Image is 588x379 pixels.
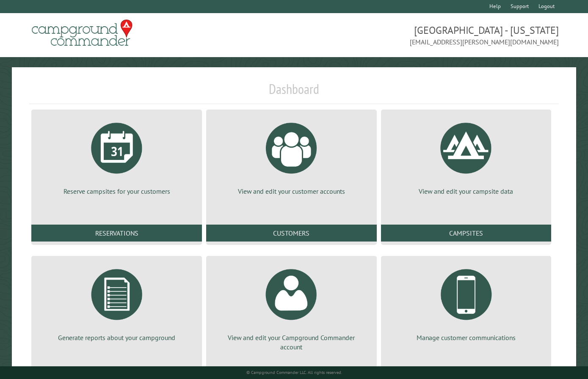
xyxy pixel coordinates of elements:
a: View and edit your campsite data [391,116,541,196]
p: Generate reports about your campground [41,333,192,342]
p: Manage customer communications [391,333,541,342]
span: [GEOGRAPHIC_DATA] - [US_STATE] [EMAIL_ADDRESS][PERSON_NAME][DOMAIN_NAME] [294,23,559,47]
img: Campground Commander [29,16,135,49]
p: View and edit your customer accounts [216,187,367,196]
p: Reserve campsites for your customers [41,187,192,196]
a: View and edit your customer accounts [216,116,367,196]
h1: Dashboard [29,81,558,104]
a: Reservations [31,225,202,242]
p: View and edit your Campground Commander account [216,333,367,352]
a: Campsites [381,225,552,242]
a: Manage customer communications [391,263,541,342]
small: © Campground Commander LLC. All rights reserved. [246,370,342,375]
a: Generate reports about your campground [41,263,192,342]
a: View and edit your Campground Commander account [216,263,367,352]
p: View and edit your campsite data [391,187,541,196]
a: Customers [206,225,377,242]
a: Reserve campsites for your customers [41,116,192,196]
